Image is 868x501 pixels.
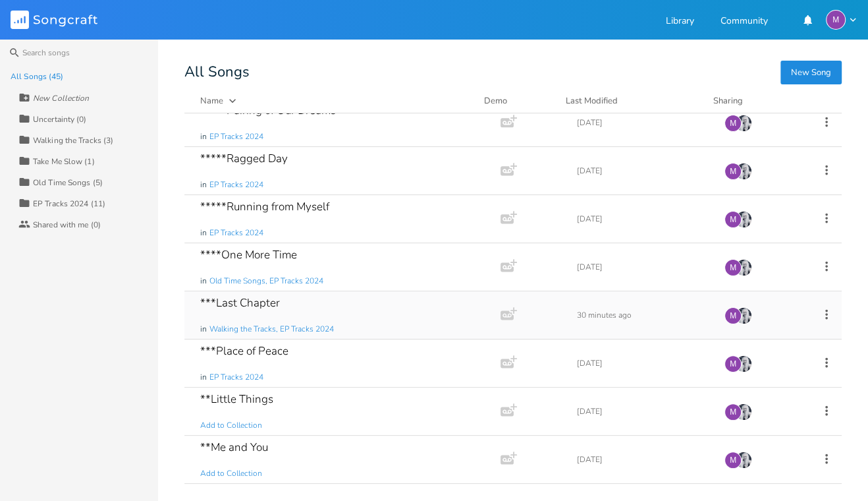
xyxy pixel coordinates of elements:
div: melindameshad [724,163,742,180]
span: EP Tracks 2024 [209,131,263,142]
a: Library [666,16,694,28]
div: *Ain't the Same [200,490,278,501]
div: [DATE] [577,456,709,463]
div: [DATE] [577,215,709,223]
div: Last Modified [566,95,618,107]
img: Anya [735,452,752,469]
span: in [200,372,207,383]
div: melindameshad [724,259,742,276]
button: New Song [780,61,842,84]
img: Anya [735,355,752,372]
div: EP Tracks 2024 (11) [33,200,105,208]
span: Walking the Tracks, EP Tracks 2024 [209,324,334,335]
div: [DATE] [577,167,709,175]
span: Add to Collection [200,420,262,431]
button: Last Modified [566,94,697,107]
button: Name [200,94,468,107]
div: melindameshad [724,307,742,324]
div: melindameshad [826,10,846,30]
div: Uncertainty (0) [33,115,87,123]
div: All Songs [184,66,842,78]
div: melindameshad [724,355,742,372]
div: New Collection [33,94,89,102]
div: All Songs (45) [11,73,63,80]
div: *****Pairing of Our Dreams [200,105,336,116]
div: melindameshad [724,211,742,228]
div: Sharing [713,94,792,107]
div: **Little Things [200,394,273,405]
span: Old Time Songs, EP Tracks 2024 [209,276,323,287]
div: Old Time Songs (5) [33,179,103,187]
span: EP Tracks 2024 [209,227,263,239]
img: Anya [735,259,752,276]
img: Anya [735,307,752,324]
div: Shared with me (0) [33,221,101,229]
img: Anya [735,211,752,228]
img: Anya [735,115,752,132]
div: ***Place of Peace [200,345,288,357]
span: in [200,276,207,287]
div: melindameshad [724,452,742,469]
div: Walking the Tracks (3) [33,136,113,144]
span: EP Tracks 2024 [209,179,263,191]
div: Demo [484,94,550,107]
img: Anya [735,403,752,421]
button: M [826,10,857,30]
span: in [200,179,207,191]
span: in [200,131,207,142]
div: [DATE] [577,119,709,127]
div: [DATE] [577,263,709,271]
a: Community [720,16,768,28]
span: in [200,324,207,335]
span: in [200,227,207,239]
div: [DATE] [577,407,709,415]
div: **Me and You [200,442,268,453]
img: Anya [735,163,752,180]
div: melindameshad [724,115,742,132]
div: ***Last Chapter [200,297,280,309]
div: [DATE] [577,359,709,367]
div: melindameshad [724,403,742,421]
div: 30 minutes ago [577,311,709,319]
div: Name [200,95,223,107]
span: EP Tracks 2024 [209,372,263,383]
span: Add to Collection [200,468,262,479]
div: Take Me Slow (1) [33,158,95,165]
